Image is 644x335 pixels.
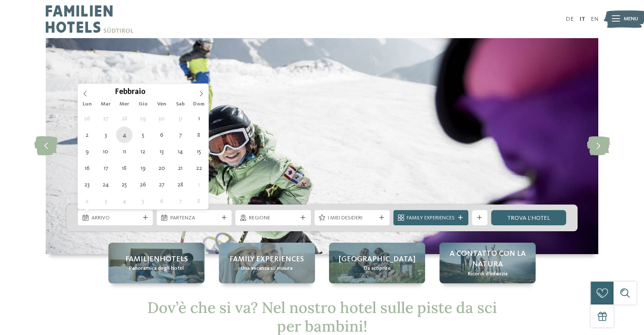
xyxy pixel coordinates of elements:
span: Family Experiences [406,214,455,222]
span: Gennaio 30, 2026 [153,110,170,127]
span: Febbraio 15, 2026 [191,143,207,160]
span: Ven [152,102,171,107]
span: Gennaio 31, 2026 [172,110,188,127]
a: Hotel sulle piste da sci per bambini: divertimento senza confini Familienhotels Panoramica degli ... [108,243,205,283]
span: Gennaio 26, 2026 [79,110,95,127]
span: Febbraio 3, 2026 [97,127,114,143]
span: Febbraio 20, 2026 [153,160,170,176]
span: Regione [249,214,297,222]
a: trova l’hotel [491,210,566,225]
span: Gennaio 28, 2026 [116,110,133,127]
span: Febbraio 1, 2026 [191,110,207,127]
span: Dom [190,102,208,107]
input: Year [146,87,174,96]
span: Mar [97,102,115,107]
span: Panoramica degli hotel [129,265,184,272]
a: Hotel sulle piste da sci per bambini: divertimento senza confini Family experiences Una vacanza s... [219,243,315,283]
span: Febbraio 12, 2026 [135,143,151,160]
span: Lun [78,102,97,107]
span: Febbraio 22, 2026 [191,160,207,176]
span: Febbraio 26, 2026 [135,176,151,193]
span: Marzo 8, 2026 [191,193,207,209]
span: Febbraio 27, 2026 [153,176,170,193]
span: Febbraio 13, 2026 [153,143,170,160]
span: Febbraio 28, 2026 [172,176,188,193]
span: Febbraio 19, 2026 [135,160,151,176]
span: Febbraio 5, 2026 [135,127,151,143]
span: Gennaio 29, 2026 [135,110,151,127]
span: Febbraio 6, 2026 [153,127,170,143]
span: [GEOGRAPHIC_DATA] [339,254,415,265]
span: A contatto con la natura [447,249,528,270]
span: Febbraio 23, 2026 [79,176,95,193]
span: Marzo 6, 2026 [153,193,170,209]
span: Febbraio 4, 2026 [116,127,133,143]
span: Ricordi d’infanzia [467,270,507,278]
span: Partenza [170,214,218,222]
span: Febbraio 2, 2026 [79,127,95,143]
span: Febbraio [115,89,146,97]
span: Febbraio 18, 2026 [116,160,133,176]
span: Febbraio 9, 2026 [79,143,95,160]
span: Family experiences [229,254,304,265]
span: I miei desideri [328,214,376,222]
span: Febbraio 14, 2026 [172,143,188,160]
span: Gennaio 27, 2026 [97,110,114,127]
span: Marzo 2, 2026 [79,193,95,209]
span: Gio [134,102,152,107]
span: Febbraio 16, 2026 [79,160,95,176]
a: IT [579,16,585,22]
span: Menu [624,15,638,23]
span: Marzo 4, 2026 [116,193,133,209]
span: Febbraio 10, 2026 [97,143,114,160]
span: Familienhotels [125,254,188,265]
span: Mer [115,102,134,107]
span: Febbraio 11, 2026 [116,143,133,160]
span: Da scoprire [364,265,391,272]
span: Febbraio 7, 2026 [172,127,188,143]
a: Hotel sulle piste da sci per bambini: divertimento senza confini A contatto con la natura Ricordi... [439,243,536,283]
span: Una vacanza su misura [241,265,293,272]
span: Febbraio 17, 2026 [97,160,114,176]
span: Marzo 5, 2026 [135,193,151,209]
span: Arrivo [91,214,140,222]
span: Febbraio 25, 2026 [116,176,133,193]
span: Marzo 3, 2026 [97,193,114,209]
img: Hotel sulle piste da sci per bambini: divertimento senza confini [46,38,598,254]
a: Hotel sulle piste da sci per bambini: divertimento senza confini [GEOGRAPHIC_DATA] Da scoprire [329,243,425,283]
a: EN [591,16,598,22]
span: Marzo 1, 2026 [191,176,207,193]
span: Febbraio 24, 2026 [97,176,114,193]
span: Marzo 7, 2026 [172,193,188,209]
a: DE [566,16,574,22]
span: Febbraio 21, 2026 [172,160,188,176]
span: Febbraio 8, 2026 [191,127,207,143]
span: Sab [171,102,190,107]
